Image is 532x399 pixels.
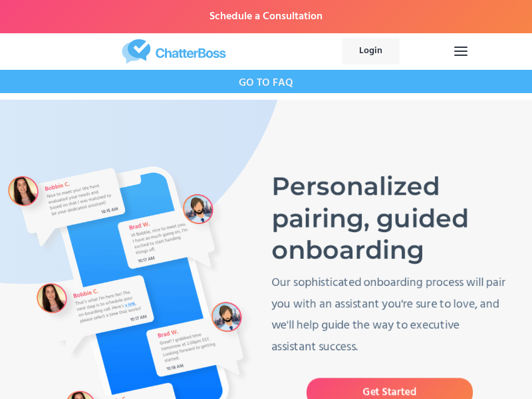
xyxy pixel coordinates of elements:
a: GO TO FAQ [239,70,293,93]
h1: Personalized pairing, guided onboarding [271,171,508,267]
div: menu [442,29,479,73]
a: home [43,39,305,64]
a: Login [342,38,400,65]
strong: GO TO FAQ [239,74,293,92]
p: Our sophisticated onboarding process will pair you with an assistant you're sure to love, and we'... [271,273,508,358]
